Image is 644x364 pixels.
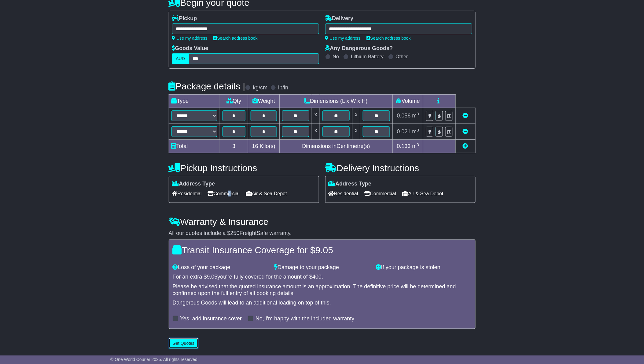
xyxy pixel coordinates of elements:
td: Dimensions (L x W x H) [279,95,393,108]
span: 250 [230,230,240,236]
span: m [412,128,419,135]
span: m [412,143,419,149]
label: lb/in [278,85,288,91]
div: Dangerous Goods will lead to an additional loading on top of this. [173,300,472,306]
label: No [333,54,339,59]
span: © One World Courier 2025. All rights reserved. [110,357,199,362]
td: Type [169,95,220,108]
sup: 3 [417,112,419,116]
span: Residential [172,189,202,198]
span: 16 [252,143,258,149]
label: Lithium Battery [351,54,384,59]
td: x [352,108,360,124]
td: Total [169,140,220,153]
button: Get Quotes [169,338,199,349]
span: 400 [312,274,322,280]
h4: Transit Insurance Coverage for $ [173,245,472,255]
div: Damage to your package [271,264,373,271]
span: Residential [329,189,358,198]
a: Remove this item [463,113,468,119]
label: No, I'm happy with the included warranty [256,315,355,322]
h4: Package details | [169,81,245,91]
div: Loss of your package [170,264,271,271]
span: 9.05 [315,245,333,255]
label: Pickup [172,15,197,22]
span: Commercial [364,189,396,198]
label: Address Type [329,181,372,187]
span: Commercial [208,189,240,198]
td: x [312,108,320,124]
td: Kilo(s) [248,140,280,153]
label: Goods Value [172,45,208,52]
div: All our quotes include a $ FreightSafe warranty. [169,230,476,237]
a: Remove this item [463,128,468,135]
span: 9.05 [207,274,218,280]
sup: 3 [417,142,419,147]
td: x [312,124,320,140]
label: Any Dangerous Goods? [325,45,393,52]
div: Please be advised that the quoted insurance amount is an approximation. The definitive price will... [173,283,472,297]
label: AUD [172,53,189,64]
a: Search address book [214,36,258,41]
td: 3 [220,140,248,153]
span: 0.021 [397,128,411,135]
td: Weight [248,95,280,108]
h4: Pickup Instructions [169,163,319,173]
label: Address Type [172,181,215,187]
td: Volume [393,95,423,108]
label: Yes, add insurance cover [180,315,242,322]
div: For an extra $ you're fully covered for the amount of $ . [173,274,472,280]
label: Other [396,54,408,59]
a: Search address book [367,36,411,41]
span: m [412,113,419,119]
a: Use my address [325,36,361,41]
td: Dimensions in Centimetre(s) [279,140,393,153]
h4: Delivery Instructions [325,163,476,173]
a: Add new item [463,143,468,149]
label: kg/cm [253,85,267,91]
sup: 3 [417,128,419,132]
a: Use my address [172,36,208,41]
label: Delivery [325,15,354,22]
span: Air & Sea Depot [246,189,287,198]
span: 0.133 [397,143,411,149]
td: Qty [220,95,248,108]
div: If your package is stolen [373,264,475,271]
span: 0.056 [397,113,411,119]
td: x [352,124,360,140]
h4: Warranty & Insurance [169,217,476,227]
span: Air & Sea Depot [402,189,443,198]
